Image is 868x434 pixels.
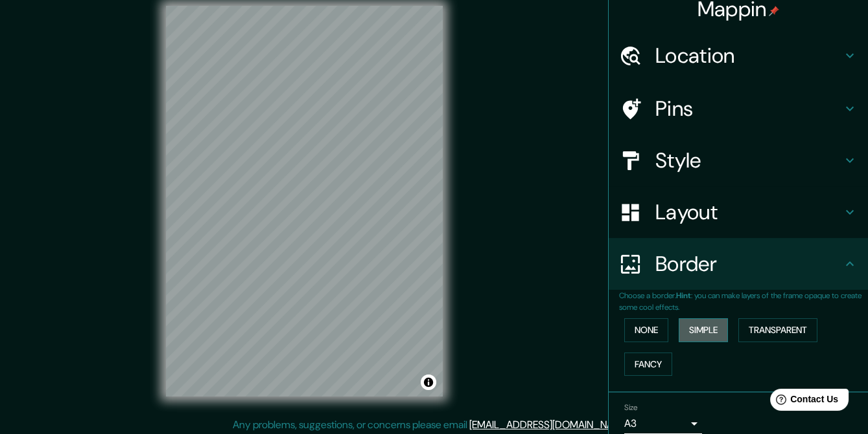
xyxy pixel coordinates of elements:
button: None [624,318,668,342]
button: Transparent [738,318,817,342]
div: Pins [609,83,868,135]
button: Fancy [624,353,672,376]
div: Style [609,135,868,186]
h4: Style [655,147,842,173]
h4: Border [655,251,842,277]
h4: Layout [655,199,842,225]
button: Toggle attribution [421,374,436,390]
div: Border [609,238,868,290]
h4: Pins [655,96,842,122]
div: Layout [609,186,868,238]
b: Hint [676,290,691,301]
div: Location [609,30,868,81]
label: Size [624,402,638,413]
div: A3 [624,413,702,434]
iframe: Help widget launcher [753,384,854,420]
p: Any problems, suggestions, or concerns please email . [233,417,631,433]
a: [EMAIL_ADDRESS][DOMAIN_NAME] [469,418,629,431]
button: Simple [679,318,728,342]
img: pin-icon.png [769,6,779,16]
canvas: Map [166,6,443,396]
h4: Location [655,43,842,69]
p: Choose a border. : you can make layers of the frame opaque to create some cool effects. [619,290,868,313]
